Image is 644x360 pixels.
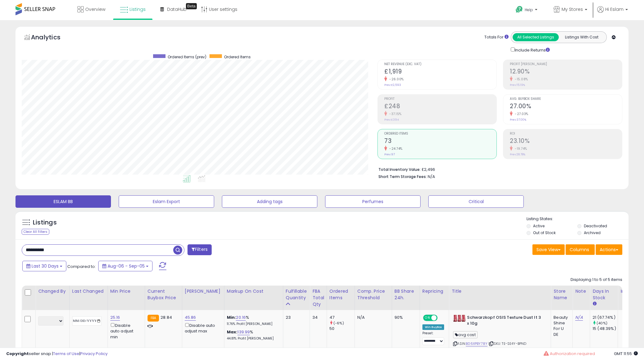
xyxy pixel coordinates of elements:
h5: Listings [33,218,57,227]
span: N/A [428,174,435,180]
small: Prev: £394 [384,118,399,122]
span: Profit [384,97,496,101]
a: Terms of Use [53,351,79,357]
button: Last 30 Days [22,261,66,271]
div: Displaying 1 to 5 of 5 items [571,277,622,283]
small: Prev: £2,593 [384,83,401,87]
button: Columns [566,244,595,255]
span: Columns [570,247,589,253]
div: Clear All Filters [22,229,49,235]
span: Avg. Buybox Share [510,97,622,101]
button: Actions [596,244,622,255]
small: Prev: 97 [384,153,395,156]
span: Overview [85,6,105,12]
div: seller snap | | [6,351,108,357]
div: Note [575,288,587,295]
span: | SKU: TE-SE4Y-BPND [488,341,526,346]
a: N/A [575,314,583,321]
label: Deactivated [584,223,607,229]
a: Help [511,1,544,20]
label: Out of Stock [533,230,556,235]
span: Help [525,7,533,12]
button: Critical [428,195,524,208]
p: 11.76% Profit [PERSON_NAME] [227,322,278,326]
button: Perfumes [325,195,421,208]
th: The percentage added to the cost of goods (COGS) that forms the calculator for Min & Max prices. [224,286,283,310]
span: OFF [437,315,447,321]
b: Schwarzkopf OSIS Texture Dust It 3 x 10g [467,315,542,328]
div: 15 (48.39%) [593,326,618,331]
div: Current Buybox Price [148,288,179,301]
a: Hi Eslam [597,6,628,20]
button: All Selected Listings [513,33,559,41]
span: Aug-06 - Sep-05 [108,263,145,269]
span: Net Revenue (Exc. VAT) [384,63,496,66]
div: Title [452,288,548,295]
button: Adding tags [222,195,317,208]
a: 45.86 [185,314,196,321]
div: 34 [312,315,322,320]
span: 28.84 [161,314,172,320]
img: 41sha5R6UnL._SL40_.jpg [453,315,465,322]
div: Repricing [422,288,447,295]
div: 47 [329,315,355,320]
a: 25.16 [110,314,120,321]
div: Fulfillable Quantity [286,288,307,301]
b: Min: [227,314,236,320]
a: 139.99 [237,329,250,335]
h2: 23.10% [510,137,622,146]
strong: Copyright [6,351,29,357]
span: Ordered Items (prev) [168,54,206,60]
a: Privacy Policy [80,351,108,357]
div: Comp. Price Threshold [357,288,389,301]
button: Save View [532,244,565,255]
div: 23 [286,315,305,320]
small: Prev: 37.00% [510,118,526,122]
span: ON [424,315,431,321]
small: -27.03% [513,112,528,116]
div: Totals For [484,34,509,40]
b: Max: [227,329,238,335]
div: Include Returns [506,46,557,53]
div: 21 (67.74%) [593,315,618,320]
div: Markup on Cost [227,288,280,295]
button: Listings With Cost [558,33,605,41]
h5: Analytics [31,33,73,43]
h2: 73 [384,137,496,146]
b: Total Inventory Value: [378,167,421,172]
button: Eslam Export [119,195,214,208]
small: Prev: 15.19% [510,83,525,87]
button: Aug-06 - Sep-05 [98,261,152,271]
button: Filters [187,244,212,255]
span: ROI [510,132,622,136]
div: 90% [395,315,415,320]
span: Profit [PERSON_NAME] [510,63,622,66]
div: Win BuyBox [422,324,444,330]
span: Ordered Items [224,54,251,60]
small: -24.74% [387,146,403,151]
h2: 12.90% [510,68,622,76]
span: My Stores [562,6,583,12]
small: -19.74% [513,146,527,151]
a: B06XPBY78Y [466,341,487,346]
div: Last Changed [72,288,105,295]
div: [PERSON_NAME] [185,288,222,295]
span: Ordered Items [384,132,496,136]
div: Ordered Items [329,288,352,301]
small: FBA [148,315,159,322]
label: Active [533,223,545,229]
div: N/A [357,315,387,320]
div: Preset: [422,331,444,345]
span: avg cost [453,331,477,338]
h2: £1,919 [384,68,496,76]
small: -37.15% [387,112,402,116]
small: Prev: 28.78% [510,153,525,156]
i: Get Help [515,6,523,13]
small: (40%) [597,321,607,326]
th: CSV column name: cust_attr_2_Changed by [36,286,70,310]
small: (-6%) [333,321,344,326]
p: Listing States: [527,216,629,222]
div: 50 [329,326,355,331]
div: Beauty Shine For U DE [554,315,568,337]
label: Archived [584,230,601,235]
